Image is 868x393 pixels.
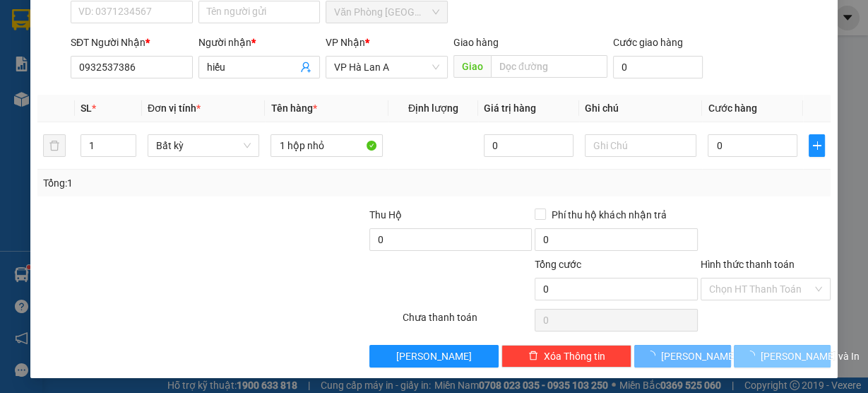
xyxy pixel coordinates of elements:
[198,35,321,50] div: Người nhận
[396,348,472,364] span: [PERSON_NAME]
[585,134,697,157] input: Ghi Chú
[613,56,703,78] input: Cước giao hàng
[546,207,672,223] span: Phí thu hộ khách nhận trả
[156,135,251,156] span: Bất kỳ
[43,134,66,157] button: delete
[661,348,737,364] span: [PERSON_NAME]
[528,351,538,362] span: delete
[708,102,756,114] span: Cước hàng
[369,345,499,368] button: [PERSON_NAME]
[326,37,365,48] span: VP Nhận
[761,348,860,364] span: [PERSON_NAME] và In
[491,55,607,78] input: Dọc đường
[646,351,661,360] span: loading
[579,95,703,122] th: Ghi chú
[544,348,605,364] span: Xóa Thông tin
[334,1,439,23] span: Văn Phòng Sài Gòn
[734,345,831,368] button: [PERSON_NAME] và In
[745,351,761,360] span: loading
[7,85,163,105] li: Thảo Lan
[613,37,683,48] label: Cước giao hàng
[270,134,383,157] input: VD: Bàn, Ghế
[634,345,731,368] button: [PERSON_NAME]
[148,102,201,114] span: Đơn vị tính
[701,259,795,270] label: Hình thức thanh toán
[7,105,163,124] li: In ngày: 18:21 12/10
[535,259,581,270] span: Tổng cước
[408,102,458,114] span: Định lượng
[453,55,491,78] span: Giao
[71,35,193,50] div: SĐT Người Nhận
[809,140,824,151] span: plus
[484,134,573,157] input: 0
[300,61,311,73] span: user-add
[484,102,536,114] span: Giá trị hàng
[369,209,402,221] span: Thu Hộ
[43,175,336,191] div: Tổng: 1
[501,345,631,368] button: deleteXóa Thông tin
[809,134,825,157] button: plus
[401,310,534,334] div: Chưa thanh toán
[81,102,92,114] span: SL
[270,102,316,114] span: Tên hàng
[334,57,439,78] span: VP Hà Lan A
[453,37,499,48] span: Giao hàng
